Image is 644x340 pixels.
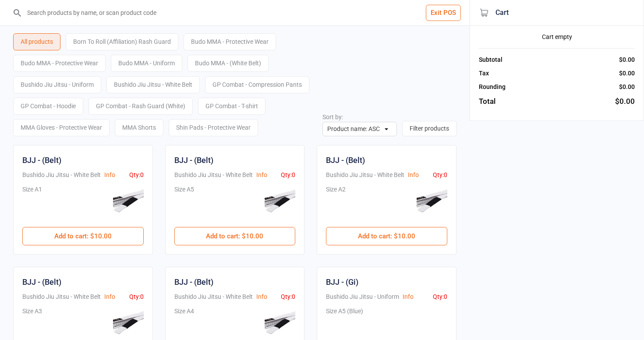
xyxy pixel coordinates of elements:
div: Size A5 (Blue) [326,307,363,340]
div: Budo MMA - Uniform [111,55,182,72]
div: BJJ - (Belt) [22,154,61,166]
div: Bushido Jiu Jitsu - White Belt [326,170,404,180]
div: MMA Shorts [115,119,163,136]
div: $0.00 [619,82,635,92]
div: Cart empty [479,32,635,42]
div: Budo MMA - Protective Wear [184,33,276,50]
div: $0.00 [615,96,635,107]
button: Info [104,292,115,301]
div: GP Combat - Hoodie [13,98,83,115]
div: Qty: 0 [281,170,295,180]
div: BJJ - (Gi) [326,276,358,288]
div: Budo MMA - (White Belt) [188,55,269,72]
div: BJJ - (Belt) [326,154,365,166]
div: All products [13,33,60,50]
div: Qty: 0 [129,292,144,301]
div: Budo MMA - Protective Wear [13,55,106,72]
div: Size A5 [174,185,194,218]
div: Bushido Jiu Jitsu - White Belt [174,170,253,180]
div: Bushido Jiu Jitsu - White Belt [22,170,101,180]
div: GP Combat - T-shirt [198,98,265,115]
button: Info [256,292,267,301]
div: Size A3 [22,307,42,340]
div: Total [479,96,495,107]
button: Info [403,292,414,301]
div: Size A1 [22,185,42,218]
div: Shin Pads - Protective Wear [169,119,258,136]
button: Info [104,170,115,180]
button: Info [256,170,267,180]
div: Size A2 [326,185,346,218]
button: Add to cart: $10.00 [326,227,447,245]
div: BJJ - (Belt) [22,276,61,288]
div: Qty: 0 [433,292,447,301]
div: Born To Roll (Affiliation) Rash Guard [66,33,178,50]
button: Add to cart: $10.00 [22,227,144,245]
div: Bushido Jiu Jitsu - White Belt [174,292,253,301]
div: Rounding [479,82,506,92]
div: Tax [479,69,489,78]
div: $0.00 [619,69,635,78]
div: Bushido Jiu Jitsu - Uniform [13,76,101,93]
div: Size A4 [174,307,194,340]
div: GP Combat - Rash Guard (White) [88,98,193,115]
div: Qty: 0 [281,292,295,301]
div: MMA Gloves - Protective Wear [13,119,110,136]
button: Info [408,170,419,180]
div: Bushido Jiu Jitsu - White Belt [106,76,200,93]
div: Qty: 0 [433,170,447,180]
div: BJJ - (Belt) [174,154,213,166]
div: Subtotal [479,55,502,64]
div: Bushido Jiu Jitsu - White Belt [22,292,101,301]
button: Add to cart: $10.00 [174,227,296,245]
button: Filter products [402,121,456,136]
div: GP Combat - Compression Pants [205,76,309,93]
label: Sort by: [322,113,343,120]
button: Exit POS [426,5,461,21]
div: Qty: 0 [129,170,144,180]
div: Bushido Jiu Jitsu - Uniform [326,292,399,301]
div: $0.00 [619,55,635,64]
div: BJJ - (Belt) [174,276,213,288]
